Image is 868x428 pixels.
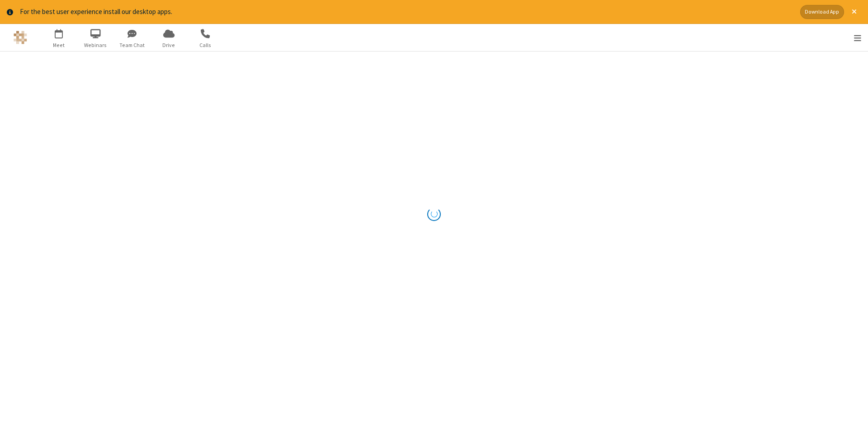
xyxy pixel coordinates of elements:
[3,24,37,51] button: Logo
[14,31,27,44] img: QA Selenium DO NOT DELETE OR CHANGE
[842,24,868,51] div: Open menu
[20,7,793,17] div: For the best user experience install our desktop apps.
[115,41,149,49] span: Team Chat
[42,41,76,49] span: Meet
[847,5,861,19] button: Close alert
[79,41,113,49] span: Webinars
[152,41,186,49] span: Drive
[800,5,844,19] button: Download App
[189,41,222,49] span: Calls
